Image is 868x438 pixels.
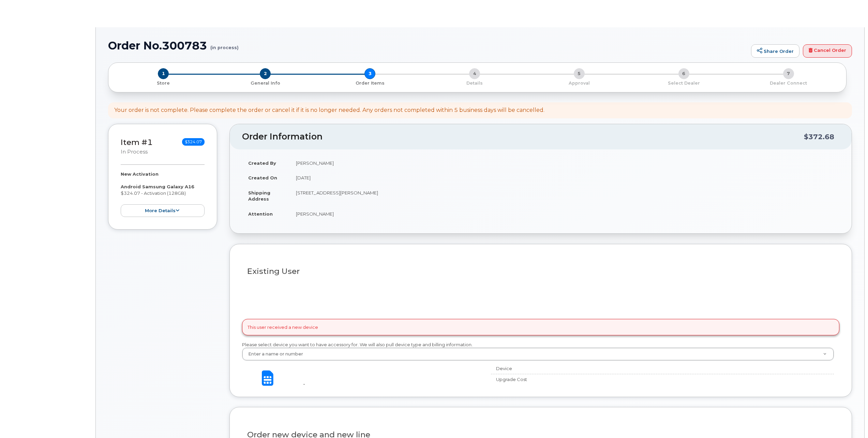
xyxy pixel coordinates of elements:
span: 1 [158,68,169,79]
a: Cancel Order [803,44,852,58]
p: Store [117,80,210,86]
a: 2 General Info [213,79,318,86]
p: General Info [216,80,315,86]
a: Enter a name or number [242,348,834,360]
a: Item #1 [121,137,153,147]
h2: Order Information [242,132,804,142]
strong: Attention [248,211,273,217]
div: $324.07 - Activation (128GB) [121,171,205,217]
strong: Android Samsung Galaxy A16 [121,184,194,189]
strong: New Activation [121,171,159,177]
td: [STREET_ADDRESS][PERSON_NAME] [290,185,839,206]
div: Your order is not complete. Please complete the order or cancel it if it is no longer needed. Any... [114,106,544,114]
div: Device [491,365,634,372]
small: (in process) [210,40,239,50]
div: - [303,381,480,387]
strong: Created By [248,160,276,166]
strong: Created On [248,175,277,180]
span: 2 [260,68,271,79]
span: Enter a name or number [244,351,303,357]
button: more details [121,204,205,217]
div: This user received a new device [242,319,839,335]
td: [DATE] [290,170,839,185]
td: [PERSON_NAME] [290,156,839,171]
strong: Shipping Address [248,190,270,202]
small: in process [121,149,148,155]
h1: Order No.300783 [108,40,748,52]
a: 1 Store [114,79,213,86]
div: Upgrade Cost [491,376,634,383]
div: $372.68 [804,130,834,143]
td: [PERSON_NAME] [290,206,839,221]
a: Share Order [751,44,799,58]
h3: Existing User [247,267,834,276]
div: Please select device you want to have accessory for. We will also pull device type and billing in... [242,341,839,361]
span: $324.07 [182,138,205,146]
